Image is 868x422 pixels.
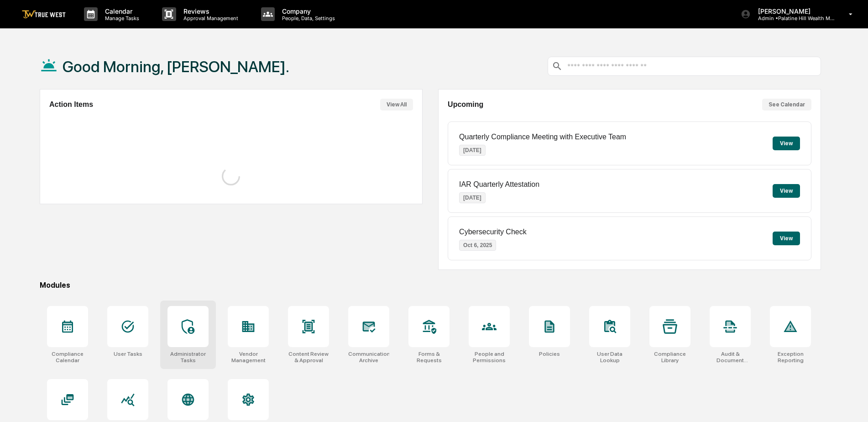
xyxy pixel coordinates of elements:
p: [DATE] [459,145,486,156]
button: View [773,232,800,245]
p: Quarterly Compliance Meeting with Executive Team [459,133,626,141]
h1: Good Morning, [PERSON_NAME]. [63,58,289,76]
div: Modules [40,281,821,290]
div: People and Permissions [469,351,510,364]
div: Communications Archive [348,351,389,364]
button: View [773,137,800,150]
div: User Data Lookup [589,351,630,364]
p: Admin • Palatine Hill Wealth Management [751,15,836,21]
p: IAR Quarterly Attestation [459,180,539,189]
img: logo [22,10,66,19]
div: Vendor Management [228,351,269,364]
div: Audit & Document Logs [710,351,751,364]
div: Administrator Tasks [167,351,209,364]
p: Company [275,7,340,15]
div: Exception Reporting [770,351,811,364]
button: View All [380,99,413,111]
p: Calendar [98,7,144,15]
p: Oct 6, 2025 [459,240,496,251]
p: [PERSON_NAME] [751,7,836,15]
p: Approval Management [176,15,243,21]
h2: Action Items [49,100,93,109]
div: Forms & Requests [408,351,450,364]
button: See Calendar [762,99,811,111]
p: Reviews [176,7,243,15]
a: Powered byPylon [64,32,110,39]
p: Manage Tasks [98,15,144,21]
p: Cybersecurity Check [459,228,527,236]
div: Compliance Library [649,351,690,364]
div: User Tasks [114,351,142,357]
div: Compliance Calendar [47,351,88,364]
h2: Upcoming [448,100,483,109]
p: People, Data, Settings [275,15,340,21]
div: Content Review & Approval [288,351,329,364]
button: View [773,184,800,198]
div: Policies [539,351,560,357]
span: Pylon [91,32,110,39]
p: [DATE] [459,192,486,203]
